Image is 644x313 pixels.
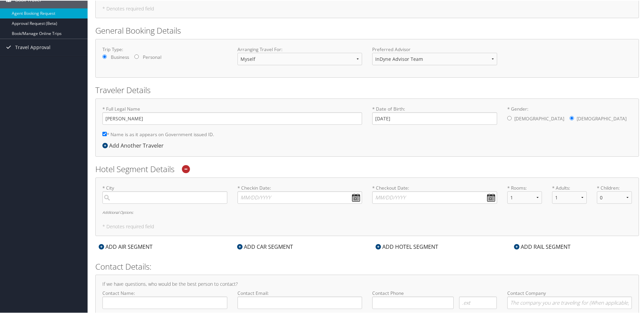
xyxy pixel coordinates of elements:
[597,184,632,191] label: * Children:
[372,45,497,52] label: Preferred Advisor
[95,24,639,36] h2: General Booking Details
[372,112,497,124] input: * Date of Birth:
[372,242,442,250] div: ADD HOTEL SEGMENT
[237,289,362,308] label: Contact Email:
[102,6,632,10] h5: * Denotes required field
[237,45,362,52] label: Arranging Travel For:
[372,105,497,124] label: * Date of Birth:
[507,184,542,191] label: * Rooms:
[552,184,587,191] label: * Adults:
[372,191,497,203] input: * Checkout Date:
[372,289,497,296] label: Contact Phone
[102,127,214,140] label: * Name is as it appears on Government issued ID.
[143,53,161,60] label: Personal
[507,289,632,308] label: Contact Company
[102,296,227,308] input: Contact Name:
[514,112,564,124] label: [DEMOGRAPHIC_DATA]
[577,112,626,124] label: [DEMOGRAPHIC_DATA]
[102,131,107,135] input: * Name is as it appears on Government issued ID.
[95,163,639,174] h2: Hotel Segment Details
[102,281,632,286] h4: If we have questions, who would be the best person to contact?
[111,53,129,60] label: Business
[570,115,574,120] input: * Gender:[DEMOGRAPHIC_DATA][DEMOGRAPHIC_DATA]
[95,260,639,272] h2: Contact Details:
[237,191,362,203] input: * Checkin Date:
[102,112,362,124] input: * Full Legal Name
[372,184,497,203] label: * Checkout Date:
[95,242,156,250] div: ADD AIR SEGMENT
[102,289,227,308] label: Contact Name:
[507,105,632,125] label: * Gender:
[102,141,167,149] div: Add Another Traveler
[102,105,362,124] label: * Full Legal Name
[15,38,51,55] span: Travel Approval
[507,296,632,308] input: Contact Company
[102,45,227,52] label: Trip Type:
[102,184,227,203] label: * City
[237,184,362,203] label: * Checkin Date:
[511,242,574,250] div: ADD RAIL SEGMENT
[507,115,512,120] input: * Gender:[DEMOGRAPHIC_DATA][DEMOGRAPHIC_DATA]
[102,224,632,228] h5: * Denotes required field
[459,296,497,308] input: .ext
[95,84,639,95] h2: Traveler Details
[234,242,296,250] div: ADD CAR SEGMENT
[102,210,632,213] h6: Additional Options:
[237,296,362,308] input: Contact Email:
